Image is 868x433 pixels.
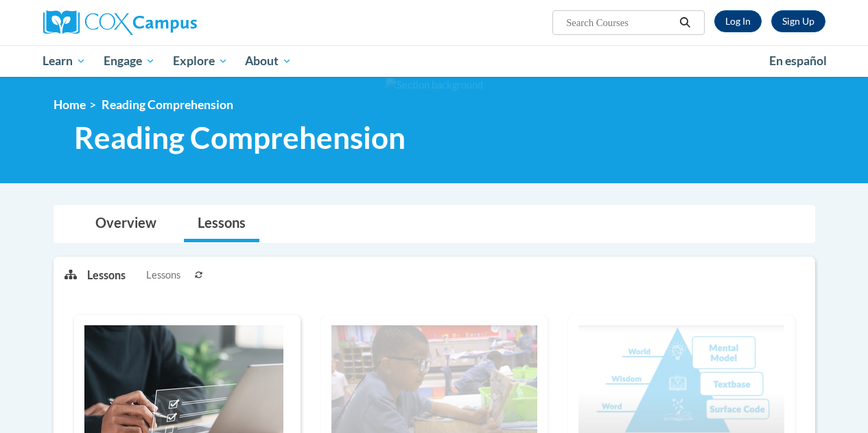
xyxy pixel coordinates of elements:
[43,10,197,35] img: Cox Campus
[146,268,180,283] span: Lessons
[95,45,164,77] a: Engage
[82,206,170,242] a: Overview
[565,14,675,31] input: Search Courses
[164,45,237,77] a: Explore
[236,45,301,77] a: About
[102,97,233,112] span: Reading Comprehension
[769,54,827,68] span: En español
[245,53,292,69] span: About
[34,45,95,77] a: Learn
[173,53,228,69] span: Explore
[74,119,406,156] span: Reading Comprehension
[714,10,762,32] a: Log In
[33,45,836,77] div: Main menu
[54,97,86,112] a: Home
[104,53,155,69] span: Engage
[675,14,695,31] button: Search
[386,78,483,93] img: Section background
[87,268,126,283] p: Lessons
[771,10,825,32] a: Register
[184,206,259,242] a: Lessons
[760,47,836,75] a: En español
[43,10,290,35] a: Cox Campus
[43,53,86,69] span: Learn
